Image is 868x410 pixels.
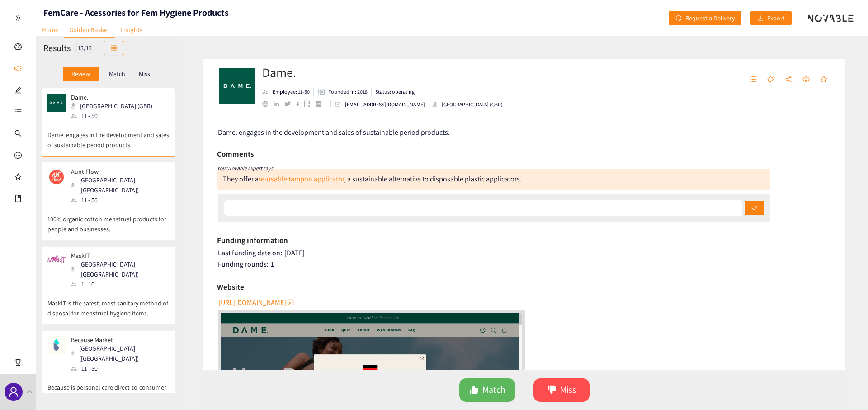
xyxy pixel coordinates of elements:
p: Because Market [71,336,163,343]
button: dislikeMiss [533,378,590,402]
span: Miss [560,383,576,397]
img: Snapshot of the company's website [47,336,66,354]
h6: Funding information [217,234,288,247]
span: share-alt [785,76,792,84]
span: sound [14,61,22,79]
p: Dame. engages in the development and sales of sustainable period products. [47,121,170,150]
button: star [816,72,832,87]
div: [GEOGRAPHIC_DATA] (GBR) [71,101,158,111]
a: website [262,101,274,107]
a: crunchbase [316,101,327,107]
p: [EMAIL_ADDRESS][DOMAIN_NAME] [345,100,425,109]
button: table [104,41,124,55]
div: [GEOGRAPHIC_DATA] ([GEOGRAPHIC_DATA]) [71,343,169,363]
span: Funding rounds: [218,259,269,269]
p: 100% organic cotton menstrual products for people and businesses. [47,205,170,234]
p: Aunt Flow [71,168,163,175]
a: Home [36,23,64,37]
button: likeMatch [459,378,515,402]
button: eye [798,72,814,87]
button: downloadExport [750,11,792,25]
li: Founded in year [314,88,372,96]
button: check [745,201,764,215]
span: star [820,76,827,84]
p: Miss [139,70,150,77]
img: Snapshot of the company's website [47,168,66,186]
div: Widget de chat [717,312,868,410]
li: Status [372,88,415,96]
span: tag [767,76,774,84]
span: trophy [14,355,22,373]
div: [GEOGRAPHIC_DATA] (GBR) [433,100,503,109]
h1: FemCare - Acessories for Fem Hygiene Products [43,6,229,19]
span: eye [802,76,810,84]
a: facebook [296,101,305,106]
p: Review [71,70,90,77]
span: Export [767,13,785,23]
div: 1 - 10 [71,279,169,289]
span: check [751,205,758,212]
iframe: Chat Widget [717,312,868,410]
span: Match [482,383,505,397]
p: Match [109,70,125,77]
img: Company Logo [219,68,255,104]
div: [GEOGRAPHIC_DATA] ([GEOGRAPHIC_DATA]) [71,175,169,195]
div: 11 - 50 [71,111,158,121]
a: Insights [115,23,148,37]
a: google maps [304,100,316,107]
div: 13 / 13 [75,43,94,53]
div: They offer a , a sustainable alternative to disposable plastic applicators. [223,174,522,184]
button: redoRequest a Delivery [669,11,741,25]
div: 11 - 50 [71,195,169,205]
p: Founded in: 2018 [328,88,368,96]
span: redo [675,15,682,22]
span: like [470,385,479,396]
p: Dame. [71,94,152,101]
p: Status: operating [375,88,415,96]
p: Employee: 11-50 [273,88,310,96]
p: MaskIT [71,252,163,259]
span: [URL][DOMAIN_NAME] [218,297,286,308]
a: twitter [284,101,296,106]
h6: Comments [217,147,254,161]
li: Employees [262,88,314,96]
span: double-right [15,15,21,21]
span: download [757,15,764,22]
button: tag [763,72,779,87]
p: MaskIT is the safest, most sanitary method of disposal for menstrual hygiene items. [47,289,170,318]
span: unordered-list [14,104,22,122]
button: unordered-list [745,72,761,87]
h2: Dame. [262,63,503,81]
span: table [111,45,117,52]
a: Golden Basket [64,23,115,38]
h2: Results [43,42,71,54]
div: 1 [218,260,832,269]
img: Snapshot of the company's website [47,94,66,112]
h6: Website [217,280,244,294]
button: [URL][DOMAIN_NAME] [218,295,295,310]
span: user [8,386,19,397]
a: re-usable tampon applicator [259,174,344,184]
span: Last funding date on: [218,248,282,257]
button: share-alt [780,72,797,87]
span: unordered-list [750,76,757,84]
span: dislike [547,385,557,396]
span: Request a Delivery [685,13,735,23]
span: edit [14,82,22,100]
span: book [14,191,22,209]
div: [DATE] [218,248,832,257]
div: [GEOGRAPHIC_DATA] ([GEOGRAPHIC_DATA]) [71,259,169,279]
span: Dame. engages in the development and sales of sustainable period products. [218,128,450,137]
i: Your Novable Expert says [217,165,273,172]
div: 11 - 50 [71,363,169,373]
a: linkedin [274,101,284,107]
img: Snapshot of the company's website [47,252,66,270]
